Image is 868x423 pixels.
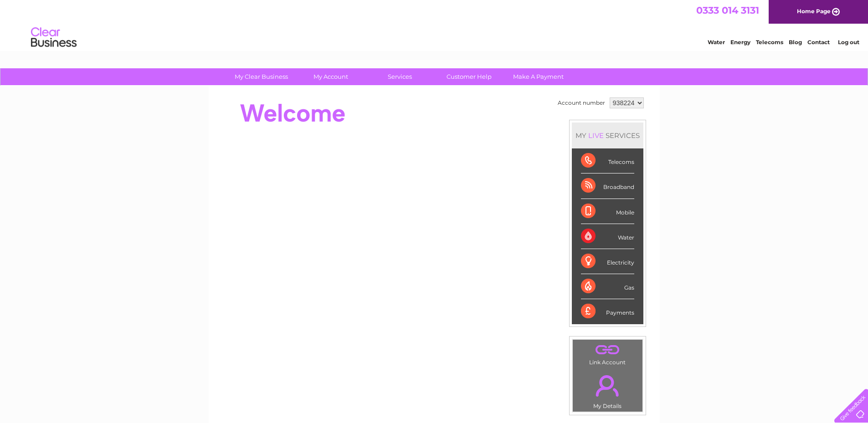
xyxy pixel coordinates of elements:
td: Account number [555,95,607,111]
div: Mobile [581,199,634,224]
a: . [575,370,640,402]
div: LIVE [586,131,606,140]
a: . [575,342,640,358]
div: Gas [581,274,634,299]
a: Services [362,68,437,85]
a: Make A Payment [501,68,576,85]
a: My Account [293,68,368,85]
a: Energy [730,39,750,46]
div: Payments [581,299,634,324]
div: Telecoms [581,148,634,173]
a: Log out [838,39,859,46]
div: Electricity [581,249,634,274]
img: logo.png [31,24,77,51]
div: Clear Business is a trading name of Verastar Limited (registered in [GEOGRAPHIC_DATA] No. 3667643... [219,5,650,44]
a: 0333 014 3131 [696,5,759,16]
div: Broadband [581,173,634,199]
a: My Clear Business [224,68,299,85]
div: Water [581,224,634,249]
div: MY SERVICES [572,122,643,148]
a: Customer Help [431,68,507,85]
a: Water [708,39,725,46]
td: Link Account [572,339,643,368]
a: Blog [789,39,802,46]
a: Telecoms [756,39,783,46]
a: Contact [807,39,830,46]
td: My Details [572,367,643,412]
